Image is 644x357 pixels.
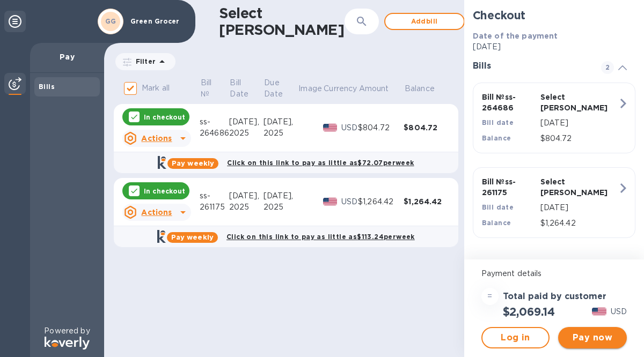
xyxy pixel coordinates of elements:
span: Balance [405,83,449,94]
span: 2 [601,61,614,74]
p: Filter [131,57,156,66]
b: Balance [482,134,511,142]
div: ss-264686 [200,116,229,139]
p: Select [PERSON_NAME] [540,92,595,113]
b: Pay weekly [172,159,214,167]
button: Log in [481,327,550,348]
p: Due Date [264,77,283,100]
b: Balance [482,219,511,227]
b: Date of the payment [473,32,558,40]
img: USD [323,124,338,131]
b: Click on this link to pay as little as $113.24 per week [226,233,415,241]
b: Pay weekly [171,233,214,241]
span: Log in [491,331,540,344]
h2: Checkout [473,9,635,22]
img: USD [592,308,606,315]
p: In checkout [144,113,185,122]
div: [DATE], [264,190,298,202]
p: USD [341,122,358,133]
p: USD [611,306,627,317]
div: $1,264.42 [404,196,449,207]
b: Bill date [482,118,514,127]
p: Currency [324,83,357,94]
p: Payment details [481,268,627,279]
b: Bill date [482,203,514,211]
div: [DATE], [264,116,298,128]
img: Logo [45,337,90,349]
span: Pay now [567,331,618,344]
div: = [481,288,499,305]
span: Bill № [201,77,228,100]
img: USD [323,198,338,205]
p: Bill Date [230,77,248,100]
b: Bills [39,83,55,91]
p: Image [298,83,322,94]
span: Due Date [264,77,297,100]
p: Select [PERSON_NAME] [540,176,595,198]
div: 2025 [229,128,264,139]
button: Addbill [384,13,465,30]
h3: Bills [473,61,588,71]
div: $804.72 [404,122,449,133]
div: [DATE], [229,190,264,202]
p: [DATE] [540,202,618,213]
p: Powered by [44,325,90,337]
div: 2025 [264,128,298,139]
div: $804.72 [358,122,404,133]
button: Pay now [558,327,627,348]
p: Bill № ss-261175 [482,176,536,198]
p: Amount [359,83,389,94]
h1: Select [PERSON_NAME] [219,5,345,39]
p: Bill № [201,77,214,100]
b: Click on this link to pay as little as $72.07 per week [227,159,414,167]
p: [DATE] [540,117,618,129]
b: GG [105,17,116,25]
p: Mark all [142,83,170,94]
p: Bill № ss-264686 [482,92,536,113]
u: Actions [141,134,172,143]
p: Green Grocer [130,18,184,25]
p: Balance [405,83,435,94]
div: 2025 [229,202,264,213]
button: Bill №ss-264686Select [PERSON_NAME]Bill date[DATE]Balance$804.72 [473,83,635,153]
div: 2025 [264,202,298,213]
p: [DATE] [473,41,635,53]
div: ss-261175 [200,190,229,213]
p: USD [341,196,358,207]
p: In checkout [144,187,185,196]
h2: $2,069.14 [503,305,555,318]
h3: Total paid by customer [503,292,606,302]
span: Amount [359,83,403,94]
p: $804.72 [540,133,618,144]
span: Bill Date [230,77,262,100]
button: Bill №ss-261175Select [PERSON_NAME]Bill date[DATE]Balance$1,264.42 [473,167,635,238]
div: $1,264.42 [358,196,404,207]
p: $1,264.42 [540,218,618,229]
p: Pay [39,51,96,62]
div: [DATE], [229,116,264,128]
span: Add bill [394,15,455,28]
u: Actions [141,208,172,217]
